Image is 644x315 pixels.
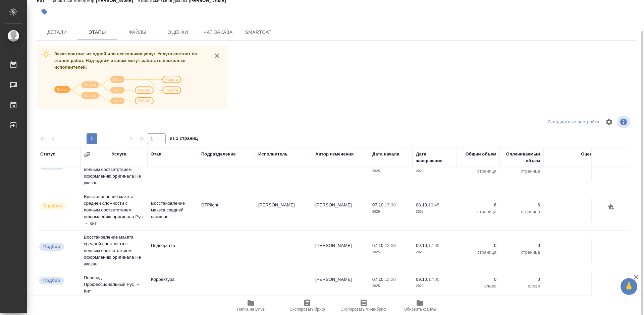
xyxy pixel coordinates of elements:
[466,151,496,157] div: Общий объем
[312,273,369,296] td: [PERSON_NAME]
[428,202,439,207] p: 10:45
[80,271,148,298] td: Перевод Профессиональный Рус → Кит
[80,149,148,190] td: Восстановление макета средней сложности с полным соответствием оформлению оригинала Не указан
[416,151,453,164] div: Дата завершения
[289,307,325,312] span: Скопировать бриф
[416,243,428,248] p: 09.10,
[460,283,496,290] p: слово
[198,198,255,222] td: DTPlight
[242,28,274,37] span: SmartCat
[162,28,194,37] span: Оценки
[460,249,496,256] p: страница
[606,202,617,213] button: Добавить оценку
[372,202,385,207] p: 07.10,
[340,307,386,312] span: Скопировать мини-бриф
[81,28,113,37] span: Этапы
[84,151,91,158] button: Сгруппировать
[315,151,354,157] div: Автор изменения
[503,249,540,256] p: страница
[258,151,288,157] div: Исполнитель
[460,242,496,249] p: 0
[460,276,496,283] p: 0
[416,168,453,175] p: 2025
[503,202,540,208] p: 6
[428,277,439,282] p: 17:00
[372,151,399,157] div: Дата начала
[385,277,396,282] p: 12:20
[404,307,436,312] span: Обновить файлы
[416,277,428,282] p: 09.10,
[223,296,279,315] button: Папка на Drive
[503,168,540,175] p: страница
[372,208,409,215] p: 2025
[372,283,409,290] p: 2025
[623,279,635,294] span: 🙏
[151,200,195,220] p: Восстановление макета средней сложнос...
[312,158,369,181] td: [PERSON_NAME]
[255,198,312,222] td: [PERSON_NAME]
[385,202,396,207] p: 17:30
[428,243,439,248] p: 17:00
[37,4,52,19] button: Добавить тэг
[460,168,496,175] p: страница
[372,243,385,248] p: 07.10,
[372,277,385,282] p: 07.10,
[40,151,55,157] div: Статус
[460,202,496,208] p: 6
[202,28,234,37] span: Чат заказа
[279,296,335,315] button: Скопировать бриф
[80,231,148,271] td: Восстановление макета средней сложности с полным соответствием оформлению оригинала Не указан
[41,28,73,37] span: Детали
[416,208,453,215] p: 2025
[151,276,195,283] p: Корректура
[43,243,60,250] p: Подбор
[460,208,496,215] p: страница
[170,134,198,144] span: из 1 страниц
[416,249,453,256] p: 2025
[416,283,453,290] p: 2025
[237,307,265,312] span: Папка на Drive
[54,51,197,70] span: Заказ состоит из одной или нескольких услуг. Услуга состоит из этапов работ. Над одним этапом мог...
[617,116,631,128] span: Посмотреть информацию
[601,114,617,130] span: Настроить таблицу
[503,242,540,249] p: 0
[80,190,148,230] td: Восстановление макета средней сложности с полным соответствием оформлению оригинала Рус → Кит
[372,168,409,175] p: 2025
[43,203,63,209] p: В работе
[201,151,236,157] div: Подразделение
[121,28,154,37] span: Файлы
[621,278,637,295] button: 🙏
[372,249,409,256] p: 2025
[546,117,601,127] div: split button
[112,151,126,157] div: Услуга
[385,243,396,248] p: 13:08
[503,283,540,290] p: слово
[416,202,428,207] p: 08.10,
[392,296,448,315] button: Обновить файлы
[335,296,392,315] button: Скопировать мини-бриф
[312,198,369,222] td: [PERSON_NAME]
[503,276,540,283] p: 0
[581,151,597,157] div: Оценка
[503,208,540,215] p: страница
[212,51,222,61] button: close
[151,242,195,249] p: Подверстка
[151,151,161,157] div: Этап
[43,277,60,284] p: Подбор
[312,239,369,262] td: [PERSON_NAME]
[503,151,540,164] div: Оплачиваемый объем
